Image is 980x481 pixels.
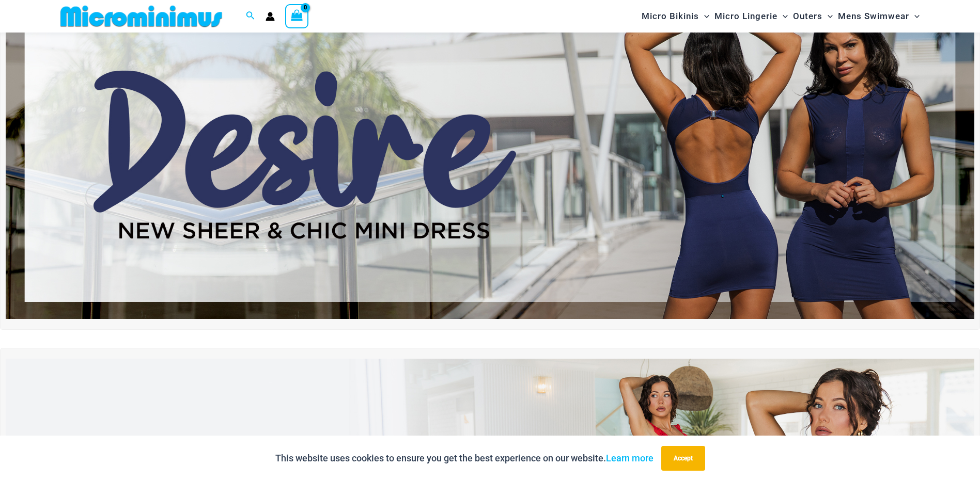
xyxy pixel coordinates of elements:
p: This website uses cookies to ensure you get the best experience on our website. [275,451,654,466]
a: Account icon link [266,12,275,21]
span: Menu Toggle [699,3,709,29]
span: Micro Lingerie [714,3,777,29]
span: Menu Toggle [777,3,788,29]
span: Menu Toggle [909,3,920,29]
nav: Site Navigation [637,2,924,31]
a: Micro BikinisMenu ToggleMenu Toggle [639,3,712,29]
button: Accept [661,446,705,471]
a: Micro LingerieMenu ToggleMenu Toggle [712,3,790,29]
span: Outers [793,3,822,29]
span: Mens Swimwear [838,3,909,29]
span: Menu Toggle [822,3,833,29]
a: OutersMenu ToggleMenu Toggle [790,3,835,29]
span: Micro Bikinis [642,3,699,29]
img: MM SHOP LOGO FLAT [56,5,226,28]
a: Mens SwimwearMenu ToggleMenu Toggle [835,3,922,29]
a: Search icon link [246,10,255,23]
a: Learn more [606,453,654,463]
a: View Shopping Cart, empty [285,4,309,28]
